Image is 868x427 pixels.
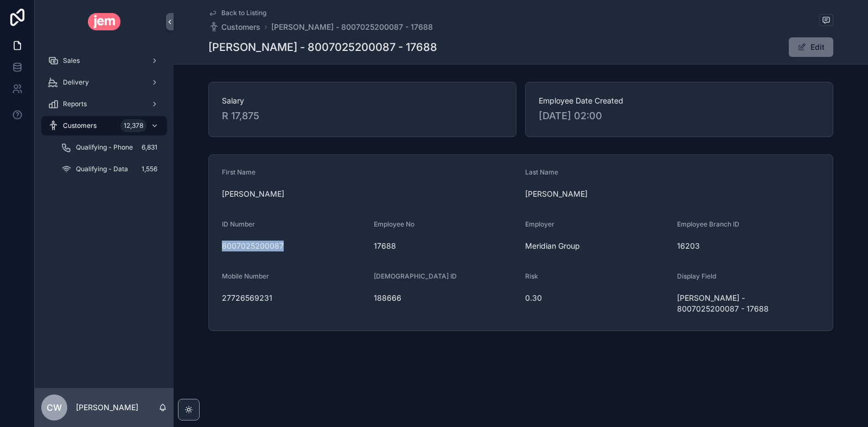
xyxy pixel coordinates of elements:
span: [DEMOGRAPHIC_DATA] ID [374,272,457,280]
span: Last Name [525,168,558,176]
span: 0.30 [525,293,668,303]
div: 1,556 [138,163,161,176]
a: Customers12,378 [41,116,167,135]
span: First Name [222,168,256,176]
span: Reports [63,100,87,108]
span: Salary [222,95,503,106]
span: Mobile Number [222,272,269,280]
span: Risk [525,272,538,280]
button: Edit [789,37,833,57]
a: [PERSON_NAME] - 8007025200087 - 17688 [271,22,433,33]
span: Qualifying - Data [76,165,128,173]
span: Customers [221,22,260,33]
span: Employer [525,220,554,228]
span: Back to Listing [221,9,266,17]
a: Sales [41,51,167,70]
a: Reports [41,94,167,114]
div: 6,831 [138,141,161,154]
span: CW [47,401,62,414]
img: App logo [88,13,121,30]
span: 16203 [677,241,820,251]
span: Delivery [63,78,89,87]
a: Back to Listing [208,9,266,17]
span: Customers [63,121,97,130]
span: [PERSON_NAME] - 8007025200087 - 17688 [677,293,820,314]
p: [PERSON_NAME] [76,402,138,413]
span: [PERSON_NAME] [222,189,516,199]
span: R 17,875 [222,108,503,124]
span: Qualifying - Phone [76,143,133,152]
span: ID Number [222,220,255,228]
span: Employee Date Created [539,95,820,106]
span: 17688 [374,241,517,251]
span: [PERSON_NAME] [525,189,820,199]
span: Meridian Group [525,241,668,251]
a: Delivery [41,73,167,92]
span: Sales [63,56,80,65]
span: 188666 [374,293,517,303]
div: scrollable content [35,43,174,193]
h1: [PERSON_NAME] - 8007025200087 - 17688 [208,40,437,55]
span: 8007025200087 [222,241,365,251]
span: Display Field [677,272,716,280]
div: 12,378 [120,119,146,132]
a: Qualifying - Phone6,831 [54,138,167,157]
span: [DATE] 02:00 [539,108,820,124]
a: Customers [208,22,260,33]
span: Employee Branch ID [677,220,739,228]
a: Qualifying - Data1,556 [54,159,167,179]
span: 27726569231 [222,293,365,303]
span: Employee No [374,220,414,228]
